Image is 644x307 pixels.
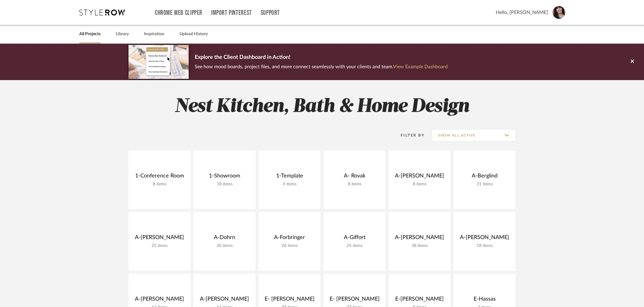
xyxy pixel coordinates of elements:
div: A-[PERSON_NAME] [133,296,186,305]
a: Import Pinterest [211,10,252,15]
div: E- [PERSON_NAME] [263,296,316,305]
div: 36 items [198,243,251,248]
div: E-[PERSON_NAME] [393,296,446,305]
span: Hello, [PERSON_NAME] [496,9,548,16]
div: A-[PERSON_NAME] [133,234,186,243]
h2: Nest Kitchen, Bath & Home Design [103,95,541,118]
a: All Projects [79,30,101,38]
div: A-[PERSON_NAME] [393,234,446,243]
div: A-[PERSON_NAME] [393,173,446,182]
div: 4 items [263,182,316,187]
div: 1-Showroom [198,173,251,182]
a: Inspiration [144,30,164,38]
div: 8 items [393,182,446,187]
div: E-Hassas [458,296,511,305]
img: avatar [553,6,565,19]
div: A-[PERSON_NAME] [458,234,511,243]
div: A-[PERSON_NAME] [198,296,251,305]
div: A-Giffort [328,234,381,243]
p: See how mood boards, project files, and more connect seamlessly with your clients and team. [195,62,448,71]
div: 8 items [328,182,381,187]
div: E- [PERSON_NAME] [328,296,381,305]
div: 25 items [133,243,186,248]
div: 1-Template [263,173,316,182]
a: Library [116,30,129,38]
div: 31 items [458,182,511,187]
div: Filter By [393,132,425,138]
a: Upload History [180,30,208,38]
div: 18 items [198,182,251,187]
a: Support [261,10,280,15]
div: A-Berglind [458,173,511,182]
p: Explore the Client Dashboard in Action! [195,53,448,62]
div: A-Forbringer [263,234,316,243]
img: d5d033c5-7b12-40c2-a960-1ecee1989c38.png [128,45,189,79]
div: 8 items [133,182,186,187]
div: 1-Conference Room [133,173,186,182]
div: 38 items [393,243,446,248]
div: 24 items [328,243,381,248]
div: 26 items [263,243,316,248]
div: A-Dohrn [198,234,251,243]
a: Chrome Web Clipper [155,10,202,15]
div: 18 items [458,243,511,248]
div: A- Rovak [328,173,381,182]
a: View Example Dashboard [393,64,448,69]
